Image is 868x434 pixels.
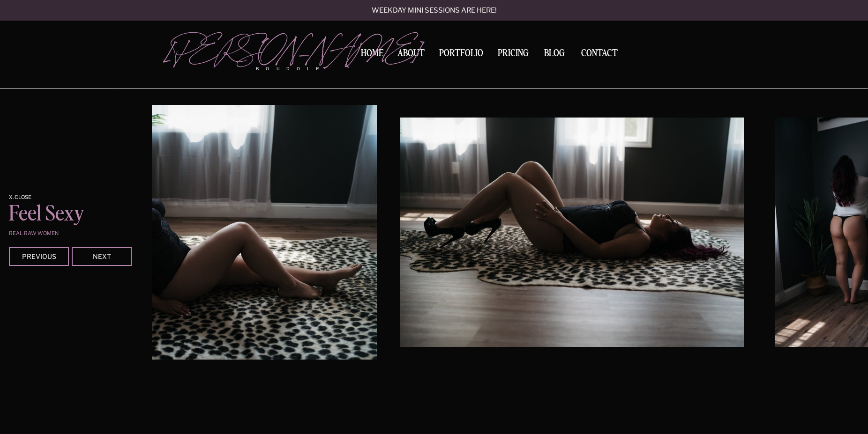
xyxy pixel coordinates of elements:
[256,66,334,72] p: boudoir
[540,49,569,57] a: BLOG
[165,33,334,61] a: [PERSON_NAME]
[9,204,148,228] p: feel sexy
[577,49,621,59] a: Contact
[74,253,130,259] div: Next
[400,118,744,347] img: A woman in black lingerie lays on her back with knees up in a studio on the floor on a cheetah pr...
[11,253,67,259] div: Previous
[9,195,52,200] a: x. Close
[346,7,522,15] a: Weekday mini sessions are here!
[495,49,531,61] a: Pricing
[9,231,124,236] p: real raw women
[436,49,486,61] a: Portfolio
